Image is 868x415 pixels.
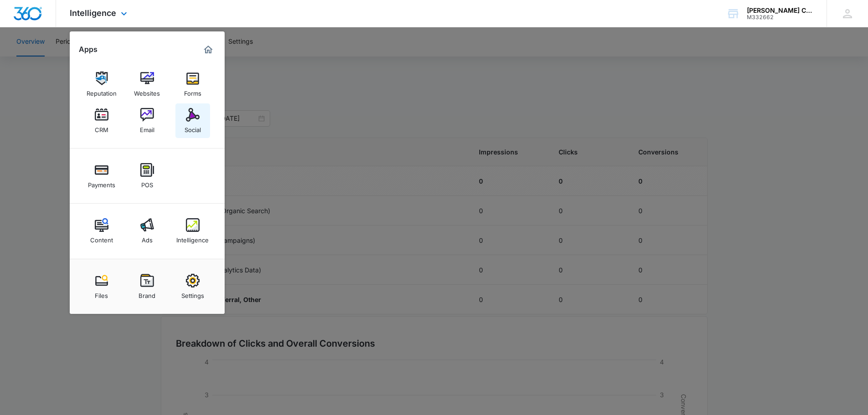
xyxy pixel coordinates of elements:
[130,269,164,304] a: Brand
[140,122,154,133] div: Email
[84,214,119,248] a: Content
[184,85,201,97] div: Forms
[130,214,164,248] a: Ads
[88,177,115,189] div: Payments
[176,232,209,244] div: Intelligence
[139,287,155,299] div: Brand
[175,67,210,102] a: Forms
[134,85,160,97] div: Websites
[175,214,210,248] a: Intelligence
[79,45,98,54] h2: Apps
[175,103,210,138] a: Social
[185,122,201,133] div: Social
[747,7,813,14] div: account name
[70,8,116,18] span: Intelligence
[84,103,119,138] a: CRM
[84,269,119,304] a: Files
[181,287,204,299] div: Settings
[141,177,153,189] div: POS
[175,269,210,304] a: Settings
[95,287,108,299] div: Files
[130,159,164,193] a: POS
[130,67,164,102] a: Websites
[84,67,119,102] a: Reputation
[90,232,113,244] div: Content
[84,159,119,193] a: Payments
[142,232,153,244] div: Ads
[747,14,813,20] div: account id
[95,122,108,133] div: CRM
[87,85,117,97] div: Reputation
[201,42,216,57] a: Marketing 360® Dashboard
[130,103,164,138] a: Email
